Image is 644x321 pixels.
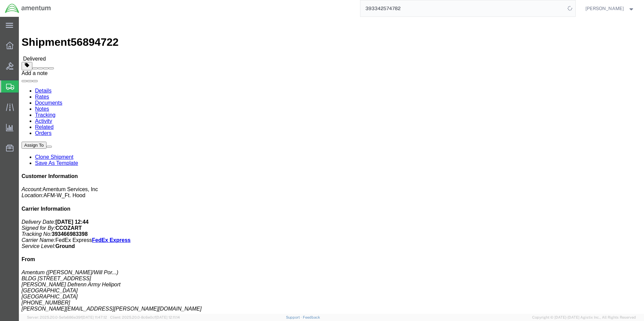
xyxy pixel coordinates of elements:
[585,4,635,12] button: [PERSON_NAME]
[82,315,107,319] span: [DATE] 11:47:12
[360,0,565,16] input: Search for shipment number, reference number
[156,315,180,319] span: [DATE] 12:11:14
[303,315,320,319] a: Feedback
[27,315,107,319] span: Server: 2025.20.0-5efa686e39f
[5,3,51,13] img: logo
[585,5,624,12] span: Regina Escobar
[286,315,303,319] a: Support
[110,315,180,319] span: Client: 2025.20.0-8c6e0cf
[19,17,644,314] iframe: FS Legacy Container
[532,315,636,320] span: Copyright © [DATE]-[DATE] Agistix Inc., All Rights Reserved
